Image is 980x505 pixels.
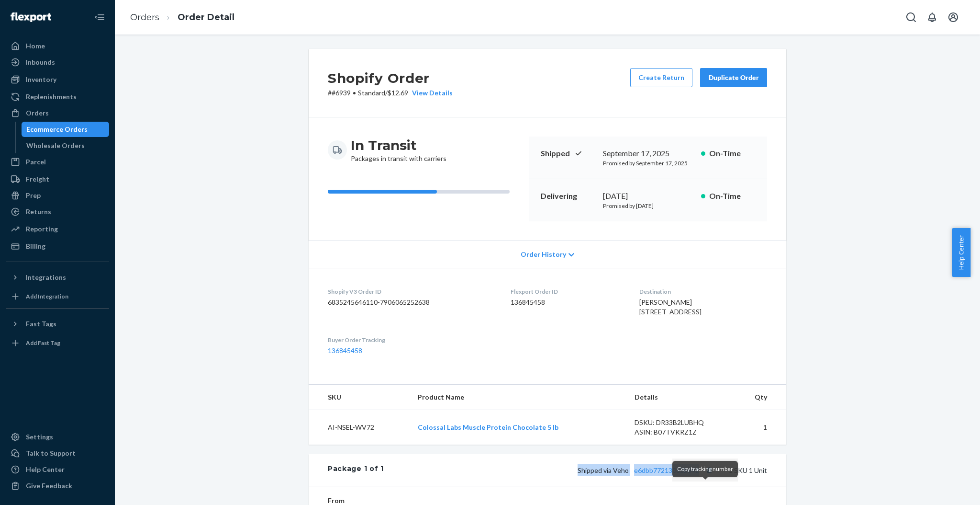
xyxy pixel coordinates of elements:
th: Details [627,385,732,410]
button: Help Center [952,228,970,277]
p: On-Time [709,148,756,159]
div: Add Integration [26,292,68,300]
span: Standard [358,89,385,97]
span: Copy tracking number [677,465,733,472]
a: Settings [6,429,109,445]
button: Fast Tags [6,316,109,332]
button: Open notifications [923,8,942,27]
div: Billing [26,241,45,251]
a: Prep [6,188,109,203]
h3: In Transit [351,137,446,154]
p: Shipped [541,148,595,159]
div: Replenishments [26,92,77,102]
span: Shipped via Veho [578,466,715,474]
a: e6dbb77213082bd42 [634,466,699,474]
th: Qty [732,385,786,410]
div: [DATE] [603,191,693,202]
button: Give Feedback [6,478,109,494]
a: Colossal Labs Muscle Protein Chocolate 5 lb [418,423,558,431]
p: On-Time [709,191,756,202]
div: Parcel [26,157,46,167]
button: Close Navigation [90,8,109,27]
span: Order History [521,250,566,259]
th: Product Name [410,385,626,410]
a: Ecommerce Orders [22,122,110,137]
a: Add Integration [6,289,109,304]
a: Billing [6,239,109,254]
td: AI-NSEL-WV72 [309,410,410,445]
a: Orders [130,12,159,23]
th: SKU [309,385,410,410]
div: Prep [26,191,41,200]
div: Integrations [26,273,66,282]
a: Inventory [6,72,109,87]
dd: 6835245646110-7906065252638 [328,298,495,307]
dt: Destination [639,287,767,296]
p: Delivering [541,191,595,202]
a: Help Center [6,462,109,477]
div: ASIN: B07TVKRZ1Z [635,427,724,437]
p: # #6939 / $12.69 [328,88,453,98]
dt: Shopify V3 Order ID [328,287,495,296]
div: Settings [26,432,53,442]
h2: Shopify Order [328,68,453,88]
div: Inventory [26,75,56,84]
a: 136845458 [328,346,362,355]
div: DSKU: DR33B2LUBHQ [635,418,724,427]
div: Orders [26,108,49,118]
a: Orders [6,105,109,121]
div: Packages in transit with carriers [351,137,446,163]
div: Add Fast Tag [26,339,60,347]
a: Reporting [6,221,109,237]
dt: Buyer Order Tracking [328,336,495,344]
dt: Flexport Order ID [511,287,624,296]
div: Help Center [26,465,65,474]
div: Inbounds [26,57,55,67]
div: Give Feedback [26,481,72,491]
a: Add Fast Tag [6,335,109,351]
div: Fast Tags [26,319,56,329]
p: Promised by [DATE] [603,202,693,210]
div: Freight [26,174,49,184]
button: Create Return [630,68,692,87]
p: Promised by September 17, 2025 [603,159,693,167]
a: Order Detail [178,12,234,23]
td: 1 [732,410,786,445]
a: Wholesale Orders [22,138,110,153]
button: Open Search Box [902,8,921,27]
span: • [353,89,356,97]
img: Flexport logo [11,12,51,22]
div: Talk to Support [26,448,76,458]
dd: 136845458 [511,298,624,307]
div: Package 1 of 1 [328,464,384,476]
a: Parcel [6,154,109,170]
a: Replenishments [6,89,109,104]
button: Integrations [6,270,109,285]
div: Wholesale Orders [26,141,85,150]
a: Home [6,38,109,54]
button: View Details [408,88,453,98]
div: Duplicate Order [708,73,759,82]
a: Returns [6,204,109,219]
span: [PERSON_NAME] [STREET_ADDRESS] [639,298,702,316]
div: Reporting [26,224,58,234]
div: September 17, 2025 [603,148,693,159]
button: Open account menu [944,8,963,27]
div: 1 SKU 1 Unit [384,464,767,476]
div: Returns [26,207,51,217]
div: Ecommerce Orders [26,125,88,134]
div: Home [26,41,45,51]
a: Freight [6,172,109,187]
a: Inbounds [6,55,109,70]
button: Duplicate Order [700,68,767,87]
button: Talk to Support [6,446,109,461]
ol: breadcrumbs [122,3,242,32]
span: Support [19,7,54,15]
